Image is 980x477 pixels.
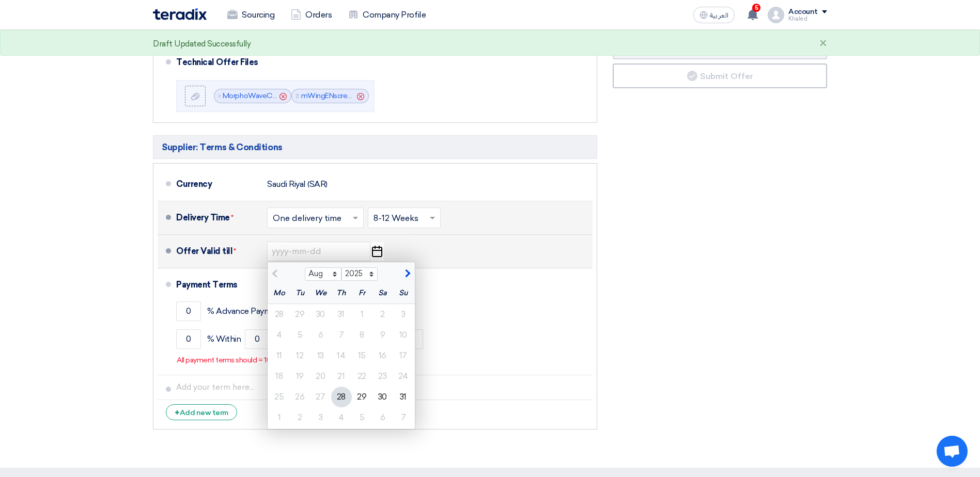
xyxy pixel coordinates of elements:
[290,407,310,428] div: 2
[331,325,352,345] div: 7
[176,273,580,297] div: Payment Terms
[768,7,784,23] img: profile_test.png
[310,304,331,325] div: 30
[331,407,352,428] div: 4
[176,172,259,197] div: Currency
[219,4,283,26] a: Sourcing
[372,304,393,325] div: 2
[393,304,414,325] div: 3
[340,4,434,26] a: Company Profile
[352,325,372,345] div: 8
[269,304,290,325] div: 28
[269,283,290,304] div: Mo
[352,345,372,366] div: 15
[175,408,180,418] span: +
[269,407,290,428] div: 1
[310,387,331,407] div: 27
[153,135,597,159] h5: Supplier: Terms & Conditions
[290,366,310,387] div: 19
[393,366,414,387] div: 24
[372,387,393,407] div: 30
[310,407,331,428] div: 3
[176,239,259,264] div: Offer Valid till
[310,283,331,304] div: We
[301,91,435,100] a: mWingENscreen___1756372572625.pdf
[393,345,414,366] div: 17
[331,366,352,387] div: 21
[245,329,270,349] input: payment-term-2
[283,4,340,26] a: Orders
[613,63,827,88] button: Submit Offer
[693,7,735,23] button: العربية
[290,304,310,325] div: 29
[372,345,393,366] div: 16
[269,366,290,387] div: 18
[290,387,310,407] div: 26
[153,38,251,50] div: Draft Updated Successfully
[352,366,372,387] div: 22
[269,345,290,366] div: 11
[393,283,414,304] div: Su
[788,8,818,17] div: Account
[267,242,370,261] input: yyyy-mm-dd
[207,334,241,344] span: % Within
[290,345,310,366] div: 12
[710,12,728,19] span: العربية
[176,205,259,230] div: Delivery Time
[176,50,580,75] div: Technical Offer Files
[372,325,393,345] div: 9
[223,91,418,100] a: MorphoWaveCompactDatasheetenUS_1756372572305.pdf
[372,366,393,387] div: 23
[819,38,827,50] div: ×
[788,16,827,22] div: Khaled
[352,407,372,428] div: 5
[176,329,201,349] input: payment-term-2
[352,304,372,325] div: 1
[372,283,393,304] div: Sa
[269,325,290,345] div: 4
[269,387,290,407] div: 25
[331,387,352,407] div: 28
[310,325,331,345] div: 6
[207,306,306,316] span: % Advance Payment Upon
[331,345,352,366] div: 14
[393,325,414,345] div: 10
[393,407,414,428] div: 7
[166,404,237,420] div: Add new term
[352,283,372,304] div: Fr
[290,325,310,345] div: 5
[177,355,275,365] p: All payment terms should = 100
[352,387,372,407] div: 29
[752,4,760,12] span: 5
[331,304,352,325] div: 31
[393,387,414,407] div: 31
[372,407,393,428] div: 6
[310,345,331,366] div: 13
[331,283,352,304] div: Th
[290,283,310,304] div: Tu
[267,174,328,194] div: Saudi Riyal (SAR)
[937,436,968,467] a: Open chat
[153,8,207,20] img: Teradix logo
[176,377,588,397] input: Add your term here...
[176,301,201,321] input: payment-term-1
[310,366,331,387] div: 20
